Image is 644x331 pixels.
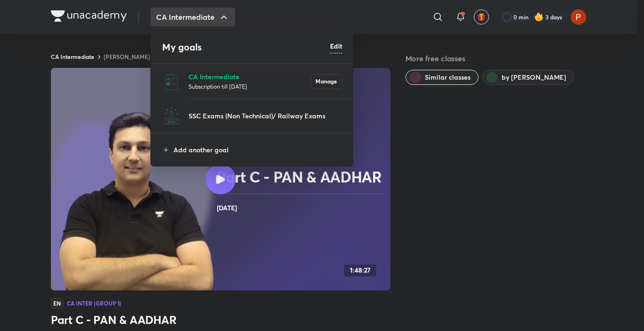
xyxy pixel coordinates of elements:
[330,41,342,51] h6: Edit
[189,82,311,91] p: Subscription till [DATE]
[189,72,311,82] p: CA Intermediate
[162,72,181,91] img: CA Intermediate
[311,74,342,89] button: Manage
[173,145,342,155] p: Add another goal
[162,40,330,54] h4: My goals
[189,111,342,121] p: SSC Exams (Non Technical)/ Railway Exams
[162,107,181,125] img: SSC Exams (Non Technical)/ Railway Exams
